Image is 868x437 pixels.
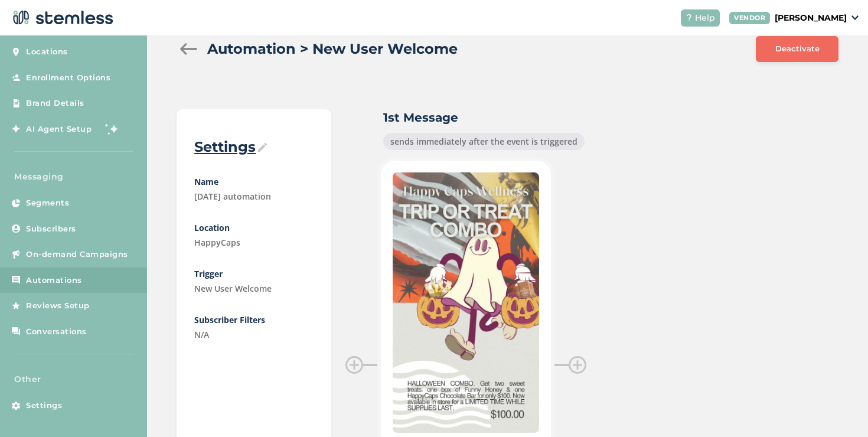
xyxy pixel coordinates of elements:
[26,223,76,235] span: Subscribers
[383,109,586,126] label: 1st Message
[26,197,69,209] span: Segments
[756,36,838,62] button: Deactivate
[194,328,314,341] label: N/A
[26,123,92,135] span: AI Agent Setup
[26,249,128,260] span: On-demand Campaigns
[207,38,458,60] h2: Automation > New User Welcome
[100,117,124,141] img: glitter-stars-b7820f95.gif
[775,43,820,55] span: Deactivate
[26,300,90,312] span: Reviews Setup
[194,190,314,203] label: [DATE] automation
[194,314,314,326] label: Subscriber Filters
[729,12,770,24] div: VENDOR
[26,326,87,338] span: Conversations
[809,380,868,437] iframe: Chat Widget
[26,400,62,412] span: Settings
[258,143,267,152] img: icon-pencil-2-b80368bf.svg
[194,236,314,249] label: HappyCaps
[194,268,314,280] label: Trigger
[383,133,585,150] div: sends immediately after the event is triggered
[851,15,859,20] img: icon_down-arrow-small-66adaf34.svg
[695,12,715,24] span: Help
[194,221,314,234] label: Location
[26,97,84,109] span: Brand Details
[194,138,314,156] label: Settings
[9,6,113,30] img: logo-dark-0685b13c.svg
[26,275,82,286] span: Automations
[194,175,314,188] label: Name
[393,172,539,433] img: eWkFrSJVQJbdM0115CsvOS6WaWfeojK8eQ3kuizq.jpg
[686,14,693,21] img: icon-help-white-03924b79.svg
[775,12,847,24] p: [PERSON_NAME]
[26,46,68,58] span: Locations
[26,72,110,84] span: Enrollment Options
[194,282,314,295] label: New User Welcome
